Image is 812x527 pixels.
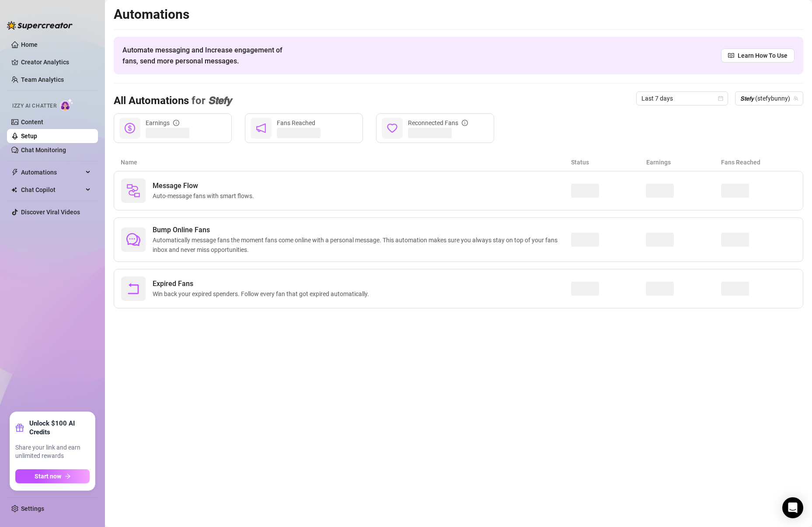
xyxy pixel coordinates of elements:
[12,102,56,110] span: Izzy AI Chatter
[728,52,734,59] span: read
[721,49,795,63] a: Learn How To Use
[21,119,43,126] a: Content
[277,119,315,126] span: Fans Reached
[65,473,71,479] span: arrow-right
[114,6,803,23] h2: Automations
[21,76,64,83] a: Team Analytics
[571,157,646,167] article: Status
[7,21,73,30] img: logo-BBDzfeDw.svg
[21,147,66,154] a: Chat Monitoring
[740,92,798,105] span: 𝙎𝙩𝙚𝙛𝙮 (stefybunny)
[125,123,135,133] span: dollar
[153,235,571,255] span: Automatically message fans the moment fans come online with a personal message. This automation m...
[21,209,80,216] a: Discover Viral Videos
[126,233,140,247] span: comment
[146,118,179,128] div: Earnings
[387,123,397,133] span: heart
[126,282,140,296] span: rollback
[721,157,796,167] article: Fans Reached
[21,165,83,179] span: Automations
[782,497,803,518] div: Open Intercom Messenger
[15,469,90,483] button: Start nowarrow-right
[256,123,266,133] span: notification
[35,473,61,480] span: Start now
[718,96,723,101] span: calendar
[641,92,723,105] span: Last 7 days
[153,225,571,235] span: Bump Online Fans
[408,118,468,128] div: Reconnected Fans
[738,51,788,60] span: Learn How To Use
[21,133,37,140] a: Setup
[15,443,90,461] span: Share your link and earn unlimited rewards
[126,184,140,198] img: svg%3e
[153,289,373,299] span: Win back your expired spenders. Follow every fan that got expired automatically.
[462,120,468,126] span: info-circle
[793,96,798,101] span: team
[15,423,24,432] span: gift
[11,187,17,193] img: Chat Copilot
[114,94,231,108] h3: All Automations
[153,279,373,289] span: Expired Fans
[646,157,721,167] article: Earnings
[21,183,83,197] span: Chat Copilot
[21,55,91,69] a: Creator Analytics
[21,41,38,48] a: Home
[121,157,571,167] article: Name
[11,169,18,176] span: thunderbolt
[122,45,291,66] span: Automate messaging and Increase engagement of fans, send more personal messages.
[173,120,179,126] span: info-circle
[153,181,258,191] span: Message Flow
[189,94,231,107] span: for 𝙎𝙩𝙚𝙛𝙮
[29,419,90,436] strong: Unlock $100 AI Credits
[60,98,73,111] img: AI Chatter
[153,191,258,201] span: Auto-message fans with smart flows.
[21,505,44,512] a: Settings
